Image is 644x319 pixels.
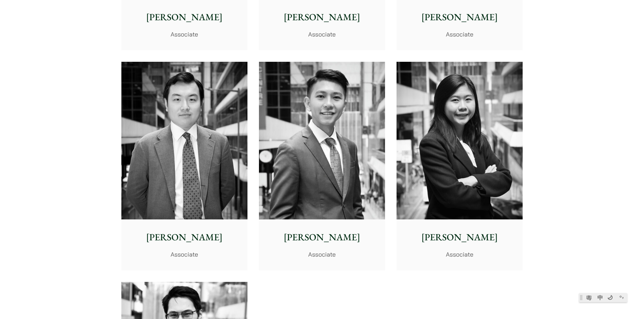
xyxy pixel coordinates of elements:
[259,62,385,270] a: [PERSON_NAME] Associate
[264,30,380,39] p: Associate
[264,10,380,24] p: [PERSON_NAME]
[127,250,242,259] p: Associate
[402,10,517,24] p: [PERSON_NAME]
[402,30,517,39] p: Associate
[402,250,517,259] p: Associate
[264,250,380,259] p: Associate
[397,62,523,270] a: [PERSON_NAME] Associate
[127,10,242,24] p: [PERSON_NAME]
[127,230,242,244] p: [PERSON_NAME]
[264,230,380,244] p: [PERSON_NAME]
[121,62,247,270] a: [PERSON_NAME] Associate
[402,230,517,244] p: [PERSON_NAME]
[127,30,242,39] p: Associate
